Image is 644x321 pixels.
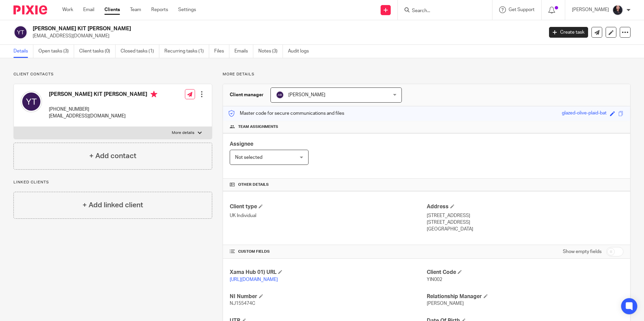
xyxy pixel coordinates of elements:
[427,226,623,233] p: [GEOGRAPHIC_DATA]
[427,219,623,226] p: [STREET_ADDRESS]
[49,91,157,99] h4: [PERSON_NAME] KIT [PERSON_NAME]
[427,269,623,276] h4: Client Code
[121,45,159,58] a: Closed tasks (1)
[563,248,602,255] label: Show empty fields
[49,113,157,119] p: [EMAIL_ADDRESS][DOMAIN_NAME]
[62,6,73,13] a: Work
[33,25,438,32] h2: [PERSON_NAME] KIT [PERSON_NAME]
[427,203,623,210] h4: Address
[130,6,141,13] a: Team
[21,91,42,112] img: svg%3E
[33,33,539,39] p: [EMAIL_ADDRESS][DOMAIN_NAME]
[151,91,157,98] i: Primary
[427,212,623,219] p: [STREET_ADDRESS]
[230,212,426,219] p: UK Individual
[549,27,588,38] a: Create task
[612,5,623,15] img: MicrosoftTeams-image.jfif
[230,301,255,306] span: NJ155474C
[230,269,426,276] h4: Xama Hub 01) URL
[13,72,212,77] p: Client contacts
[238,124,278,130] span: Team assignments
[288,93,325,97] span: [PERSON_NAME]
[230,92,264,98] h3: Client manager
[13,5,47,14] img: Pixie
[151,6,168,13] a: Reports
[230,203,426,210] h4: Client type
[258,45,283,58] a: Notes (3)
[230,141,253,147] span: Assignee
[228,110,344,117] p: Master code for secure communications and files
[214,45,229,58] a: Files
[230,277,278,282] a: [URL][DOMAIN_NAME]
[276,91,284,99] img: svg%3E
[562,110,607,117] div: glazed-olive-plaid-bat
[13,45,33,58] a: Details
[79,45,116,58] a: Client tasks (0)
[89,151,136,161] h4: + Add contact
[178,6,196,13] a: Settings
[13,180,212,185] p: Linked clients
[427,277,442,282] span: YIN002
[238,182,269,187] span: Other details
[234,45,253,58] a: Emails
[13,25,28,39] img: svg%3E
[572,6,609,13] p: [PERSON_NAME]
[427,301,464,306] span: [PERSON_NAME]
[223,72,631,77] p: More details
[38,45,74,58] a: Open tasks (3)
[164,45,209,58] a: Recurring tasks (1)
[509,7,535,12] span: Get Support
[49,106,157,113] p: [PHONE_NUMBER]
[235,155,262,160] span: Not selected
[83,6,94,13] a: Email
[427,293,623,300] h4: Relationship Manager
[411,8,472,14] input: Search
[83,200,143,210] h4: + Add linked client
[230,293,426,300] h4: NI Number
[230,249,426,254] h4: CUSTOM FIELDS
[104,6,120,13] a: Clients
[288,45,314,58] a: Audit logs
[172,130,194,136] p: More details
